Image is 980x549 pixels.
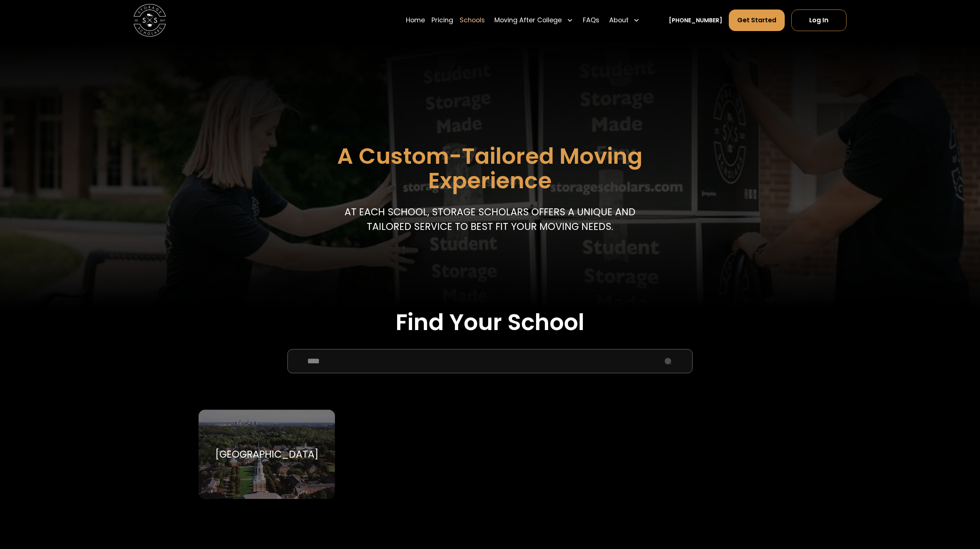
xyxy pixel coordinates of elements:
[609,15,629,25] div: About
[199,410,335,499] a: Go to selected school
[491,9,577,31] div: Moving After College
[431,9,453,31] a: Pricing
[215,448,318,460] div: [GEOGRAPHIC_DATA]
[199,309,782,336] h2: Find Your School
[199,349,782,518] form: School Select Form
[342,205,638,234] p: At each school, storage scholars offers a unique and tailored service to best fit your Moving needs.
[494,15,562,25] div: Moving After College
[606,9,643,31] div: About
[669,16,722,24] a: [PHONE_NUMBER]
[583,9,599,31] a: FAQs
[295,144,684,193] h1: A Custom-Tailored Moving Experience
[406,9,425,31] a: Home
[133,4,166,37] img: Storage Scholars main logo
[729,10,785,31] a: Get Started
[791,10,847,31] a: Log In
[460,9,485,31] a: Schools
